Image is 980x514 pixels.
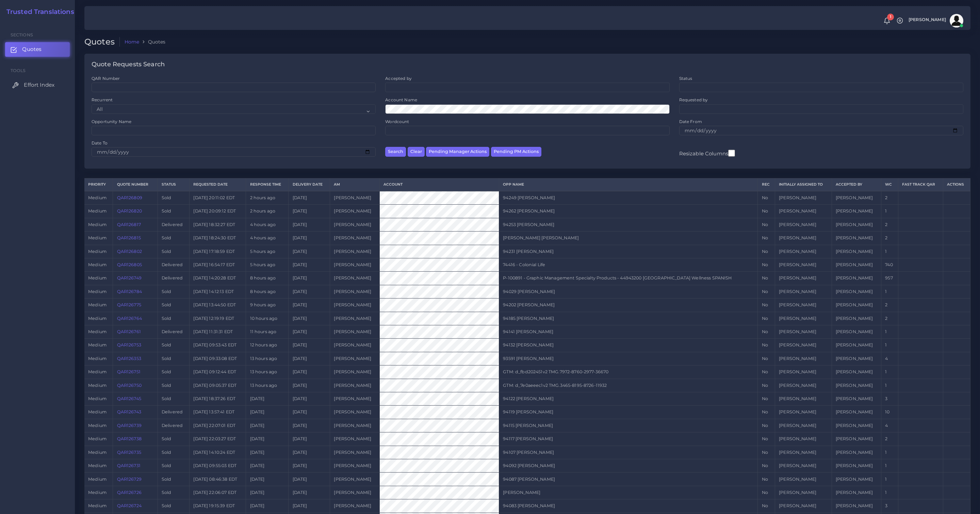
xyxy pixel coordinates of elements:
[775,285,832,298] td: [PERSON_NAME]
[758,245,775,258] td: No
[190,459,246,473] td: [DATE] 09:55:03 EDT
[758,379,775,392] td: No
[881,419,898,432] td: 4
[246,352,289,365] td: 13 hours ago
[881,178,898,191] th: WC
[758,432,775,446] td: No
[499,258,758,271] td: 74416 - Colonial Life
[499,178,758,191] th: Opp Name
[158,178,190,191] th: Status
[881,392,898,405] td: 3
[679,75,692,81] label: Status
[158,392,190,405] td: Sold
[92,61,165,68] h4: Quote Requests Search
[117,222,141,227] a: QAR126817
[499,406,758,419] td: 94119 [PERSON_NAME]
[88,208,107,213] span: medium
[158,245,190,258] td: Sold
[158,218,190,231] td: Delivered
[289,205,330,218] td: [DATE]
[758,232,775,245] td: No
[499,339,758,352] td: 94132 [PERSON_NAME]
[246,446,289,459] td: [DATE]
[408,147,425,157] button: Clear
[832,178,881,191] th: Accepted by
[330,178,380,191] th: AM
[943,178,970,191] th: Actions
[881,312,898,325] td: 2
[758,339,775,352] td: No
[117,289,142,294] a: QAR126784
[246,392,289,405] td: [DATE]
[117,316,142,321] a: QAR126764
[330,459,380,473] td: [PERSON_NAME]
[190,218,246,231] td: [DATE] 18:32:27 EDT
[330,191,380,205] td: [PERSON_NAME]
[190,419,246,432] td: [DATE] 22:07:01 EDT
[499,325,758,338] td: 94141 [PERSON_NAME]
[158,205,190,218] td: Sold
[499,365,758,379] td: GTM: d_fbd202451v2 TMG.7972-8760-2977-36670
[158,406,190,419] td: Delivered
[289,178,330,191] th: Delivery Date
[330,232,380,245] td: [PERSON_NAME]
[881,365,898,379] td: 1
[758,352,775,365] td: No
[246,218,289,231] td: 4 hours ago
[289,218,330,231] td: [DATE]
[832,218,881,231] td: [PERSON_NAME]
[117,195,142,200] a: QAR126809
[499,272,758,285] td: P-100891 - Graphic Management Specialty Products - 44943200 [GEOGRAPHIC_DATA] Wellness SPANISH
[246,379,289,392] td: 13 hours ago
[330,312,380,325] td: [PERSON_NAME]
[88,316,107,321] span: medium
[330,325,380,338] td: [PERSON_NAME]
[88,262,107,267] span: medium
[246,191,289,205] td: 2 hours ago
[832,419,881,432] td: [PERSON_NAME]
[158,459,190,473] td: Sold
[88,289,107,294] span: medium
[728,149,735,157] input: Resizable Columns
[881,352,898,365] td: 4
[832,352,881,365] td: [PERSON_NAME]
[190,232,246,245] td: [DATE] 18:24:30 EDT
[190,432,246,446] td: [DATE] 22:03:27 EDT
[11,32,33,37] span: Sections
[246,406,289,419] td: [DATE]
[88,356,107,361] span: medium
[88,222,107,227] span: medium
[758,406,775,419] td: No
[679,119,702,124] label: Date From
[775,312,832,325] td: [PERSON_NAME]
[499,191,758,205] td: 94249 [PERSON_NAME]
[246,325,289,338] td: 11 hours ago
[775,352,832,365] td: [PERSON_NAME]
[113,178,158,191] th: Quote Number
[775,339,832,352] td: [PERSON_NAME]
[499,298,758,312] td: 94202 [PERSON_NAME]
[679,149,735,157] label: Resizable Columns
[881,258,898,271] td: 740
[289,379,330,392] td: [DATE]
[330,446,380,459] td: [PERSON_NAME]
[881,191,898,205] td: 2
[499,245,758,258] td: 94231 [PERSON_NAME]
[190,272,246,285] td: [DATE] 14:20:28 EDT
[190,352,246,365] td: [DATE] 09:33:08 EDT
[88,342,107,347] span: medium
[499,459,758,473] td: 94092 [PERSON_NAME]
[881,339,898,352] td: 1
[289,272,330,285] td: [DATE]
[117,423,142,428] a: QAR126739
[190,258,246,271] td: [DATE] 16:54:17 EDT
[289,245,330,258] td: [DATE]
[117,262,142,267] a: QAR126805
[330,379,380,392] td: [PERSON_NAME]
[499,432,758,446] td: 94117 [PERSON_NAME]
[881,17,893,24] a: 1
[775,459,832,473] td: [PERSON_NAME]
[758,419,775,432] td: No
[289,419,330,432] td: [DATE]
[2,8,74,16] a: Trusted Translations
